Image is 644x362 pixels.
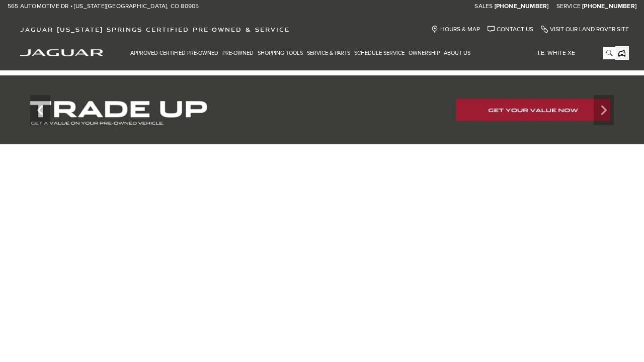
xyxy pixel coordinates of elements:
[431,26,480,33] a: Hours & Map
[556,3,581,10] span: Service
[582,3,636,11] a: [PHONE_NUMBER]
[20,49,103,56] img: Jaguar
[128,44,472,62] nav: Main Navigation
[256,44,305,62] a: Shopping Tools
[407,44,442,62] a: Ownership
[220,44,256,62] a: Pre-Owned
[128,44,220,62] a: Approved Certified Pre-Owned
[20,48,103,56] a: jaguar
[305,44,352,62] a: Service & Parts
[15,26,295,33] a: Jaguar [US_STATE] Springs Certified Pre-Owned & Service
[541,26,629,33] a: Visit Our Land Rover Site
[20,26,290,33] span: Jaguar [US_STATE] Springs Certified Pre-Owned & Service
[488,26,533,33] a: Contact Us
[530,47,615,59] input: i.e. White XE
[442,44,472,62] a: About Us
[474,3,493,10] span: Sales
[8,3,199,11] a: 565 Automotive Dr • [US_STATE][GEOGRAPHIC_DATA], CO 80905
[352,44,407,62] a: Schedule Service
[495,3,549,11] a: [PHONE_NUMBER]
